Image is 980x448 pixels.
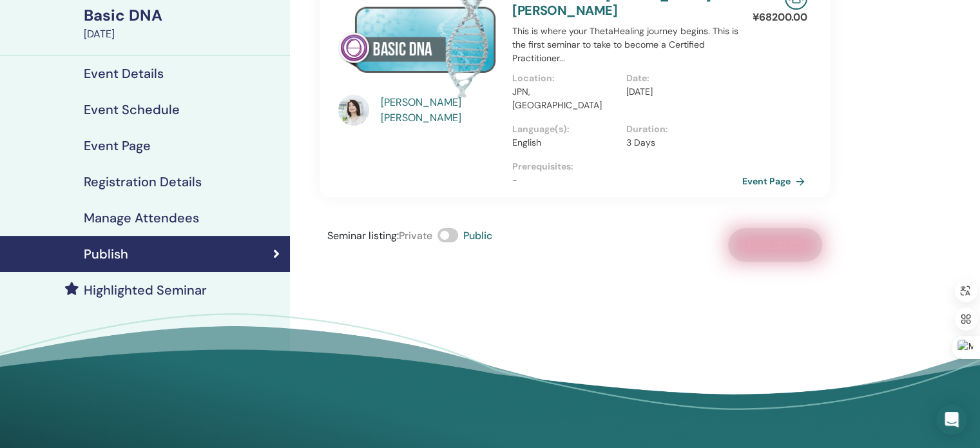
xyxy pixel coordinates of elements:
[936,404,967,435] div: Open Intercom Messenger
[84,138,151,153] h4: Event Page
[512,173,740,187] p: -
[742,171,810,191] a: Event Page
[84,66,164,81] h4: Event Details
[399,229,432,242] span: Private
[512,122,619,136] p: Language(s) :
[84,210,199,226] h4: Manage Attendees
[626,122,733,136] p: Duration :
[512,85,619,112] p: JPN, [GEOGRAPHIC_DATA]
[381,95,500,126] a: [PERSON_NAME] [PERSON_NAME]
[84,246,128,262] h4: Publish
[76,5,290,42] a: Basic DNA[DATE]
[84,102,180,117] h4: Event Schedule
[512,160,740,173] p: Prerequisites :
[626,136,733,150] p: 3 Days
[84,5,282,26] div: Basic DNA
[327,229,399,242] span: Seminar listing :
[626,72,733,85] p: Date :
[84,26,282,42] div: [DATE]
[84,282,207,298] h4: Highlighted Seminar
[512,72,619,85] p: Location :
[753,10,807,25] p: ¥ 68200.00
[626,85,733,99] p: [DATE]
[84,174,202,190] h4: Registration Details
[338,95,369,126] img: default.jpg
[512,24,740,65] p: This is where your ThetaHealing journey begins. This is the first seminar to take to become a Cer...
[512,136,619,150] p: English
[463,229,492,242] span: Public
